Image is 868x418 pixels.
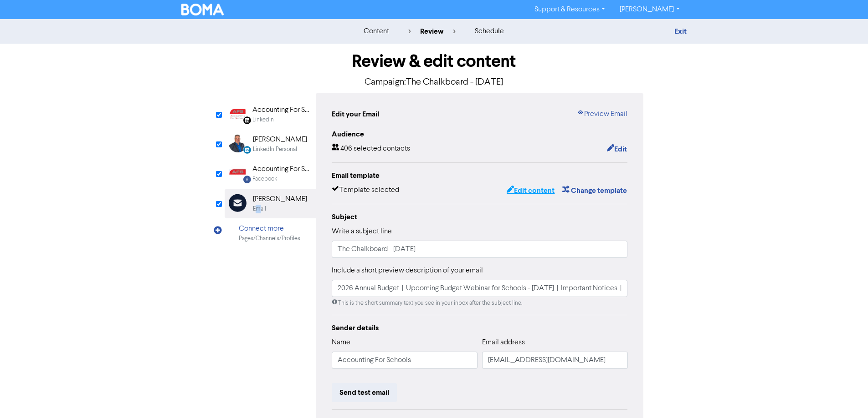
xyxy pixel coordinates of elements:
div: Subject [332,212,628,222]
div: Facebook [252,175,277,183]
iframe: Chat Widget [822,374,868,418]
div: Audience [332,129,628,140]
div: LinkedIn [252,116,274,124]
div: Accounting For Schools [252,164,311,175]
div: This is the short summary text you see in your inbox after the subject line. [332,299,628,307]
button: Edit [606,143,627,155]
p: Campaign: The Chalkboard - [DATE] [225,76,644,89]
a: Support & Resources [527,2,612,17]
label: Write a subject line [332,226,392,237]
div: schedule [475,26,504,37]
img: Facebook [229,164,247,182]
img: LinkedinPersonal [229,134,247,152]
button: Change template [562,185,627,196]
div: [PERSON_NAME]Email [225,189,316,218]
div: 406 selected contacts [332,143,410,155]
label: Email address [482,337,525,348]
img: Linkedin [229,105,247,123]
label: Include a short preview description of your email [332,265,483,276]
div: Accounting For Schools Limited [252,105,311,116]
div: LinkedinPersonal [PERSON_NAME]LinkedIn Personal [225,129,316,159]
h1: Review & edit content [225,51,644,72]
div: Connect more [239,223,300,234]
div: Connect morePages/Channels/Profiles [225,218,316,248]
div: content [364,26,389,37]
a: Exit [674,27,687,36]
div: [PERSON_NAME] [253,194,307,205]
div: Template selected [332,185,399,196]
div: Email template [332,170,628,181]
div: [PERSON_NAME] [253,134,307,145]
div: Edit your Email [332,109,379,120]
div: Sender details [332,322,628,333]
div: Facebook Accounting For SchoolsFacebook [225,159,316,188]
a: [PERSON_NAME] [612,2,687,17]
button: Send test email [332,383,397,402]
div: LinkedIn Personal [253,145,297,154]
div: review [408,26,456,37]
img: BOMA Logo [181,4,224,15]
button: Edit content [506,185,555,196]
div: Pages/Channels/Profiles [239,234,300,243]
div: Email [253,205,266,213]
a: Preview Email [577,109,627,120]
div: Linkedin Accounting For Schools LimitedLinkedIn [225,100,316,129]
label: Name [332,337,350,348]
